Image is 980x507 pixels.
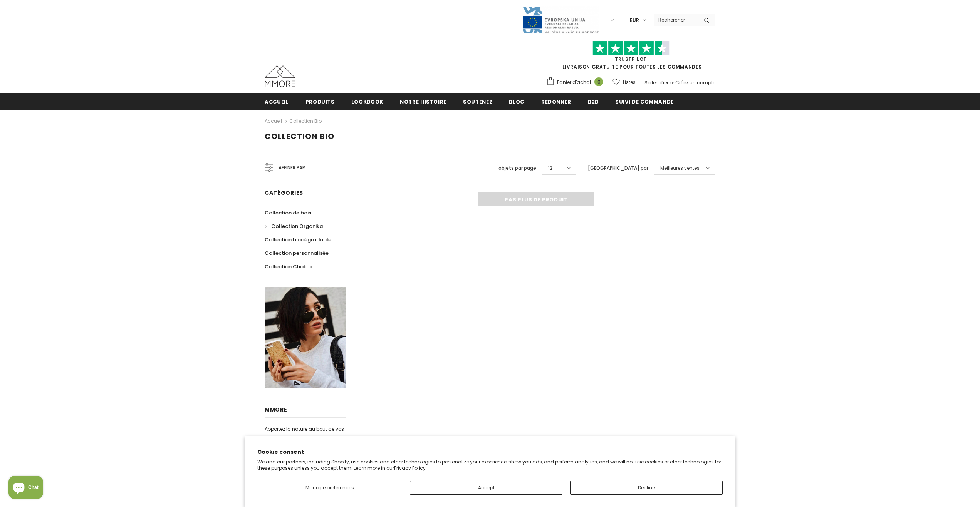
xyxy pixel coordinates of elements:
[400,98,446,105] span: Notre histoire
[675,79,715,86] a: Créez un compte
[522,6,599,34] img: Javni Razpis
[654,14,698,25] input: Search Site
[271,223,323,230] span: Collection Organika
[498,164,536,172] label: objets par page
[546,44,715,70] span: LIVRAISON GRATUITE POUR TOUTES LES COMMANDES
[265,189,303,197] span: Catégories
[265,249,329,257] span: Collection personnalisée
[265,65,295,87] img: Cas MMORE
[570,481,723,495] button: Decline
[265,246,329,260] a: Collection personnalisée
[289,118,322,124] a: Collection Bio
[265,206,311,219] a: Collection de bois
[305,98,335,105] span: Produits
[588,164,648,172] label: [GEOGRAPHIC_DATA] par
[410,481,562,495] button: Accept
[279,164,305,172] span: Affiner par
[509,93,525,110] a: Blog
[588,98,599,105] span: B2B
[546,77,607,88] a: Panier d'achat 0
[615,93,674,110] a: Suivi de commande
[265,260,312,273] a: Collection Chakra
[265,131,334,142] span: Collection Bio
[630,17,639,24] span: EUR
[305,93,335,110] a: Produits
[615,56,647,62] a: TrustPilot
[265,406,287,413] span: MMORE
[6,476,45,501] inbox-online-store-chat: Shopify online store chat
[509,98,525,105] span: Blog
[351,98,383,105] span: Lookbook
[265,98,289,105] span: Accueil
[305,484,354,491] span: Manage preferences
[548,164,552,172] span: 12
[257,448,723,456] h2: Cookie consent
[623,79,636,86] span: Listes
[265,93,289,110] a: Accueil
[265,219,323,233] a: Collection Organika
[265,233,331,246] a: Collection biodégradable
[265,236,331,243] span: Collection biodégradable
[265,263,312,270] span: Collection Chakra
[257,481,402,495] button: Manage preferences
[541,98,571,105] span: Redonner
[612,75,636,89] a: Listes
[541,93,571,110] a: Redonner
[660,164,700,172] span: Meilleures ventes
[265,117,282,126] a: Accueil
[522,17,599,23] a: Javni Razpis
[351,93,383,110] a: Lookbook
[670,79,674,86] span: or
[588,93,599,110] a: B2B
[592,41,670,56] img: Faites confiance aux étoiles pilotes
[615,98,674,105] span: Suivi de commande
[557,79,591,86] span: Panier d'achat
[463,93,492,110] a: soutenez
[594,77,603,86] span: 0
[400,93,446,110] a: Notre histoire
[257,459,723,471] p: We and our partners, including Shopify, use cookies and other technologies to personalize your ex...
[394,465,426,471] a: Privacy Policy
[463,98,492,105] span: soutenez
[644,79,668,86] a: S'identifier
[265,209,311,216] span: Collection de bois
